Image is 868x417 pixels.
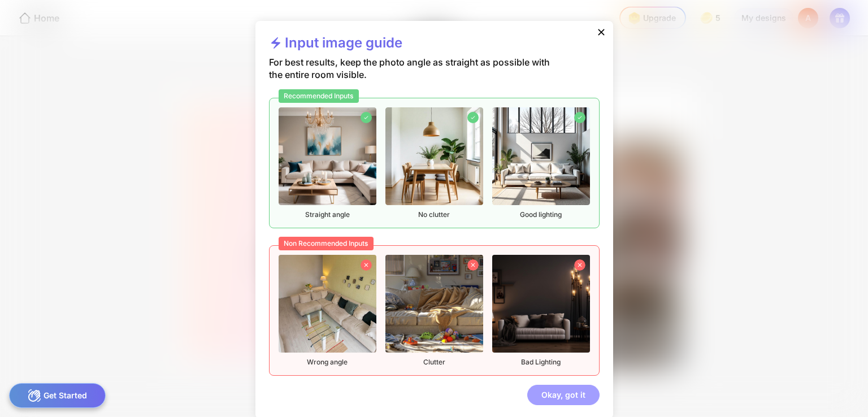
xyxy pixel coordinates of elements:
div: Bad Lighting [492,255,590,366]
div: Input image guide [269,34,402,56]
img: nonrecommendedImageFurnished3.png [492,255,590,353]
div: Okay, got it [527,385,600,405]
div: Wrong angle [279,255,376,366]
div: Get Started [9,383,106,408]
img: nonrecommendedImageFurnished1.png [279,255,376,353]
img: nonrecommendedImageFurnished2.png [385,255,483,353]
div: Straight angle [279,107,376,219]
div: Clutter [385,255,483,366]
div: For best results, keep the photo angle as straight as possible with the entire room visible. [269,56,563,98]
div: Non Recommended Inputs [279,237,374,250]
img: recommendedImageFurnished2.png [385,107,483,205]
div: Recommended Inputs [279,89,359,103]
img: recommendedImageFurnished3.png [492,107,590,205]
div: Good lighting [492,107,590,219]
img: recommendedImageFurnished1.png [279,107,376,205]
div: No clutter [385,107,483,219]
